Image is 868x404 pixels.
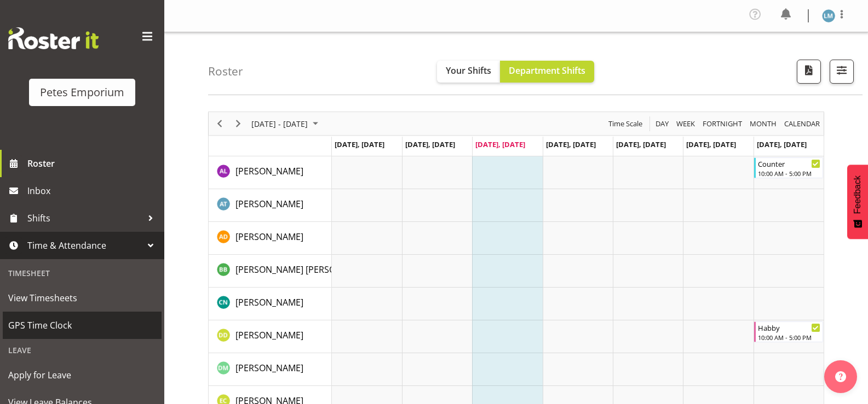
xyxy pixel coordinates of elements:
div: Petes Emporium [40,84,124,101]
span: [DATE], [DATE] [475,139,525,149]
img: lianne-morete5410.jpg [822,9,835,22]
span: Month [749,117,778,131]
span: [DATE], [DATE] [546,139,596,149]
span: [DATE], [DATE] [405,139,455,149]
a: GPS Time Clock [3,312,162,339]
button: Your Shifts [437,61,500,83]
div: Counter [758,158,820,169]
td: Christine Neville resource [209,288,332,320]
div: 10:00 AM - 5:00 PM [758,169,820,178]
td: David McAuley resource [209,353,332,386]
span: Your Shifts [446,65,491,77]
td: Alex-Micheal Taniwha resource [209,189,332,222]
span: Roster [27,155,159,172]
span: [PERSON_NAME] [235,296,303,308]
div: 10:00 AM - 5:00 PM [758,333,820,342]
span: Shifts [27,210,142,226]
span: [PERSON_NAME] [235,231,303,243]
button: Next [231,117,246,131]
span: Time & Attendance [27,237,142,254]
div: Next [229,112,248,135]
a: [PERSON_NAME] [PERSON_NAME] [235,263,373,276]
button: Download a PDF of the roster according to the set date range. [797,60,821,84]
a: [PERSON_NAME] [235,165,303,178]
a: [PERSON_NAME] [235,296,303,309]
a: [PERSON_NAME] [235,197,303,210]
a: Apply for Leave [3,361,162,389]
img: help-xxl-2.png [835,371,846,382]
button: Previous [212,117,227,131]
button: Month [783,117,822,131]
span: [DATE], [DATE] [757,139,807,149]
span: [PERSON_NAME] [235,362,303,374]
div: Previous [210,112,229,135]
span: Apply for Leave [8,367,156,383]
img: Rosterit website logo [8,27,99,49]
span: [PERSON_NAME] [235,329,303,341]
span: calendar [783,117,821,131]
button: Timeline Month [748,117,779,131]
a: [PERSON_NAME] [235,230,303,243]
span: Day [654,117,670,131]
button: Timeline Day [654,117,671,131]
div: Abigail Lane"s event - Counter Begin From Sunday, September 7, 2025 at 10:00:00 AM GMT+12:00 Ends... [754,157,823,178]
span: GPS Time Clock [8,317,156,333]
button: September 01 - 07, 2025 [250,117,323,131]
span: [DATE], [DATE] [335,139,384,149]
div: Habby [758,322,820,333]
span: Department Shifts [509,65,585,77]
h4: Roster [208,65,243,78]
td: Danielle Donselaar resource [209,320,332,353]
td: Beena Beena resource [209,255,332,288]
td: Abigail Lane resource [209,156,332,189]
button: Department Shifts [500,61,594,83]
td: Amelia Denz resource [209,222,332,255]
span: Fortnight [702,117,743,131]
div: Danielle Donselaar"s event - Habby Begin From Sunday, September 7, 2025 at 10:00:00 AM GMT+12:00 ... [754,321,823,342]
button: Time Scale [607,117,645,131]
span: [DATE], [DATE] [686,139,736,149]
button: Feedback - Show survey [847,165,868,239]
button: Fortnight [701,117,744,131]
button: Timeline Week [675,117,697,131]
span: Week [675,117,696,131]
a: View Timesheets [3,284,162,312]
span: Feedback [853,175,863,214]
span: [DATE] - [DATE] [250,117,309,131]
span: Time Scale [607,117,643,131]
span: Inbox [27,183,159,199]
a: [PERSON_NAME] [235,329,303,342]
span: [PERSON_NAME] [235,198,303,210]
span: View Timesheets [8,290,156,306]
span: [DATE], [DATE] [616,139,666,149]
a: [PERSON_NAME] [235,361,303,374]
div: Timesheet [3,262,162,284]
button: Filter Shifts [830,60,854,84]
span: [PERSON_NAME] [PERSON_NAME] [235,264,373,276]
div: Leave [3,339,162,361]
